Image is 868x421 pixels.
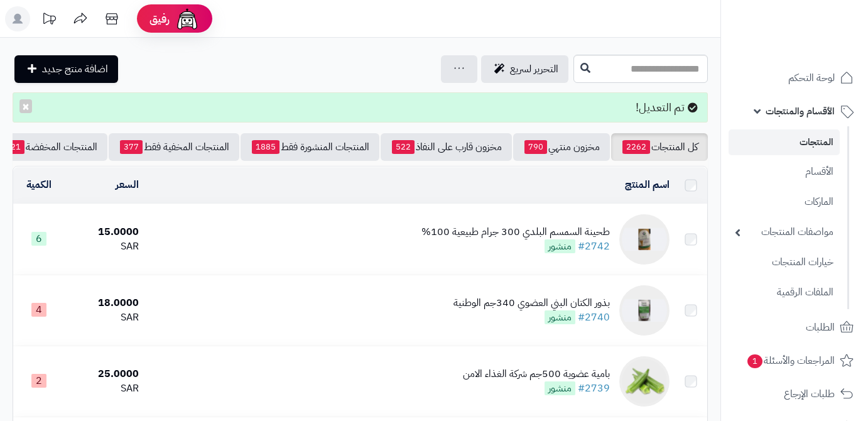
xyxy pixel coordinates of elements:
a: خيارات المنتجات [729,249,840,276]
span: الطلبات [806,319,835,336]
img: بامية عضوية 500جم شركة الغذاء الامن [619,356,670,407]
div: SAR [69,381,138,396]
a: #2740 [578,310,610,325]
a: الكمية [26,177,52,192]
span: المراجعات والأسئلة [746,352,835,369]
span: التحرير لسريع [510,62,558,77]
a: الماركات [729,189,840,216]
a: لوحة التحكم [729,63,860,93]
a: اضافة منتج جديد [14,55,118,83]
div: 15.0000 [69,225,138,239]
span: 790 [524,140,547,154]
a: مخزون قارب على النفاذ522 [381,133,512,161]
a: تحديثات المنصة [33,6,65,35]
div: تم التعديل! [13,92,708,123]
span: اضافة منتج جديد [42,62,108,77]
a: مواصفات المنتجات [729,219,840,246]
span: الأقسام والمنتجات [766,102,835,120]
span: منشور [545,239,575,253]
img: logo-2.png [783,19,856,46]
div: SAR [69,239,138,254]
a: الأقسام [729,158,840,185]
a: #2739 [578,381,610,396]
img: بذور الكتان البني العضوي 340جم الوطنية [619,285,670,336]
span: لوحة التحكم [788,69,835,87]
a: المراجعات والأسئلة1 [729,346,860,376]
span: 6 [31,232,46,246]
span: 2 [31,374,46,388]
div: SAR [69,310,138,325]
a: كل المنتجات2262 [611,133,708,161]
a: المنتجات [729,129,840,155]
span: 377 [120,140,143,154]
a: الطلبات [729,312,860,342]
span: طلبات الإرجاع [784,385,835,403]
img: ai-face.png [175,6,200,31]
a: طلبات الإرجاع [729,379,860,409]
a: المنتجات المنشورة فقط1885 [241,133,379,161]
div: بامية عضوية 500جم شركة الغذاء الامن [463,367,610,381]
a: اسم المنتج [625,177,670,192]
div: بذور الكتان البني العضوي 340جم الوطنية [453,296,610,310]
div: طحينة السمسم البلدي 300 جرام طبيعية 100% [421,225,610,239]
span: 1885 [252,140,279,154]
a: السعر [116,177,139,192]
div: 18.0000 [69,296,138,310]
span: 2262 [622,140,650,154]
span: رفيق [149,11,170,26]
a: المنتجات المخفية فقط377 [109,133,239,161]
span: منشور [545,381,575,395]
span: 1 [747,354,763,369]
span: منشور [545,310,575,324]
img: طحينة السمسم البلدي 300 جرام طبيعية 100% [619,214,670,265]
a: #2742 [578,239,610,254]
span: 21 [7,140,24,154]
a: مخزون منتهي790 [513,133,610,161]
span: 522 [392,140,415,154]
a: التحرير لسريع [481,55,568,83]
button: × [19,99,32,113]
div: 25.0000 [69,367,138,381]
a: الملفات الرقمية [729,279,840,306]
span: 4 [31,303,46,317]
